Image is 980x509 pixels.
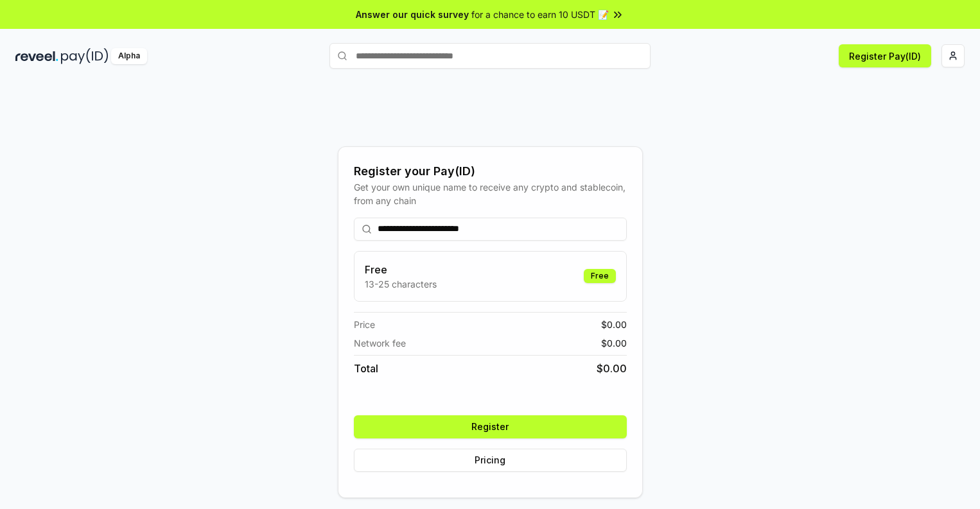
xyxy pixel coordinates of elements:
[61,48,109,64] img: pay_id
[471,8,609,21] span: for a chance to earn 10 USDT 📝
[597,361,627,376] span: $ 0.00
[15,48,58,64] img: reveel_dark
[601,318,627,331] span: $ 0.00
[354,318,375,331] span: Price
[354,361,378,376] span: Total
[354,415,627,438] button: Register
[584,269,616,283] div: Free
[365,277,437,291] p: 13-25 characters
[111,48,147,64] div: Alpha
[839,44,931,67] button: Register Pay(ID)
[354,449,627,472] button: Pricing
[601,336,627,350] span: $ 0.00
[354,162,627,180] div: Register your Pay(ID)
[365,262,437,277] h3: Free
[354,180,627,207] div: Get your own unique name to receive any crypto and stablecoin, from any chain
[356,8,469,21] span: Answer our quick survey
[354,336,406,350] span: Network fee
